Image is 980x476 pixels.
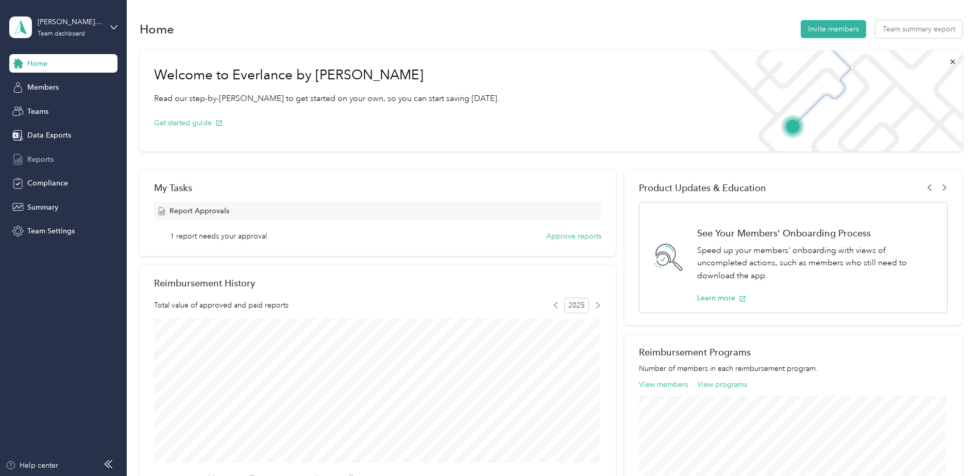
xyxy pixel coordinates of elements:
[38,16,102,27] div: [PERSON_NAME][EMAIL_ADDRESS][PERSON_NAME][DOMAIN_NAME]
[154,117,223,128] button: Get started guide
[27,130,71,141] span: Data Exports
[639,363,948,374] p: Number of members in each reimbursement program.
[875,20,962,38] button: Team summary export
[27,58,47,69] span: Home
[639,182,766,193] span: Product Updates & Education
[697,244,936,282] p: Speed up your members' onboarding with views of uncompleted actions, such as members who still ne...
[6,460,58,471] button: Help center
[154,67,499,83] h1: Welcome to Everlance by [PERSON_NAME]
[698,50,962,151] img: Welcome to everlance
[639,379,688,390] button: View members
[154,182,601,193] div: My Tasks
[140,24,174,35] h1: Home
[154,300,289,311] span: Total value of approved and paid reports
[922,418,980,476] iframe: Everlance-gr Chat Button Frame
[170,206,229,216] span: Report Approvals
[697,293,746,303] button: Learn more
[154,278,255,288] h2: Reimbursement History
[38,31,85,37] div: Team dashboard
[27,82,59,93] span: Members
[27,106,48,117] span: Teams
[27,154,54,165] span: Reports
[639,347,948,358] h2: Reimbursement Programs
[564,298,589,313] span: 2025
[697,228,936,239] h1: See Your Members' Onboarding Process
[154,92,499,105] p: Read our step-by-[PERSON_NAME] to get started on your own, so you can start saving [DATE].
[801,20,866,38] button: Invite members
[546,231,601,242] button: Approve reports
[697,379,747,390] button: View programs
[27,226,75,236] span: Team Settings
[170,231,267,242] span: 1 report needs your approval
[27,202,58,213] span: Summary
[27,178,68,189] span: Compliance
